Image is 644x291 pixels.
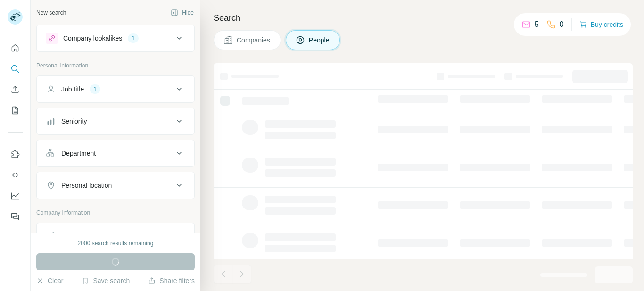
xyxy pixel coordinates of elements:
[36,8,66,17] div: New search
[309,35,330,45] span: People
[8,146,23,163] button: Use Surfe on LinkedIn
[37,225,194,248] button: Company
[8,40,23,57] button: Quick start
[61,149,96,158] div: Department
[214,11,633,25] h4: Search
[148,276,195,285] button: Share filters
[36,61,195,70] p: Personal information
[36,276,63,285] button: Clear
[63,33,122,43] div: Company lookalikes
[8,208,23,225] button: Feedback
[90,85,100,93] div: 1
[82,276,130,285] button: Save search
[37,27,194,50] button: Company lookalikes1
[78,239,154,248] div: 2000 search results remaining
[37,174,194,197] button: Personal location
[560,19,564,30] p: 0
[61,232,90,241] div: Company
[128,34,139,42] div: 1
[8,187,23,204] button: Dashboard
[535,19,539,30] p: 5
[37,78,194,100] button: Job title1
[61,181,112,190] div: Personal location
[37,142,194,165] button: Department
[237,35,271,45] span: Companies
[61,84,84,94] div: Job title
[579,18,623,31] button: Buy credits
[36,208,195,217] p: Company information
[8,102,23,119] button: My lists
[8,60,23,77] button: Search
[61,116,87,126] div: Seniority
[164,6,200,20] button: Hide
[8,166,23,183] button: Use Surfe API
[37,110,194,133] button: Seniority
[8,81,23,98] button: Enrich CSV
